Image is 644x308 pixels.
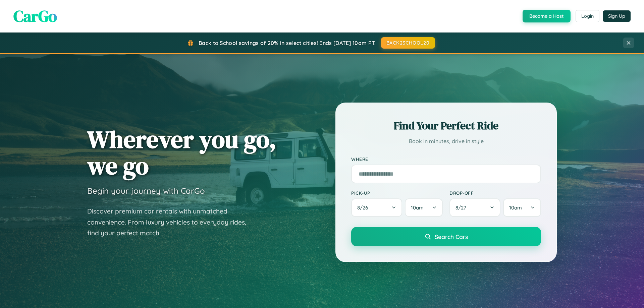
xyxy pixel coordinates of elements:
label: Drop-off [449,190,541,196]
button: 10am [503,198,541,217]
span: Search Cars [435,233,468,240]
button: 10am [405,198,443,217]
p: Book in minutes, drive in style [351,136,541,146]
span: 10am [509,204,522,211]
span: Back to School savings of 20% in select cities! Ends [DATE] 10am PT. [199,40,376,46]
button: Login [576,10,599,22]
button: 8/27 [449,198,500,217]
button: Sign Up [603,10,631,22]
button: BACK2SCHOOL20 [381,37,435,49]
button: Search Cars [351,227,541,246]
p: Discover premium car rentals with unmatched convenience. From luxury vehicles to everyday rides, ... [87,206,255,239]
label: Pick-up [351,190,443,196]
button: Become a Host [523,10,571,22]
span: 8 / 26 [357,204,371,211]
h1: Wherever you go, we go [87,126,276,179]
span: 10am [411,204,424,211]
h2: Find Your Perfect Ride [351,118,541,133]
button: 8/26 [351,198,402,217]
span: 8 / 27 [455,204,470,211]
label: Where [351,156,541,162]
h3: Begin your journey with CarGo [87,186,205,196]
span: CarGo [13,5,57,27]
